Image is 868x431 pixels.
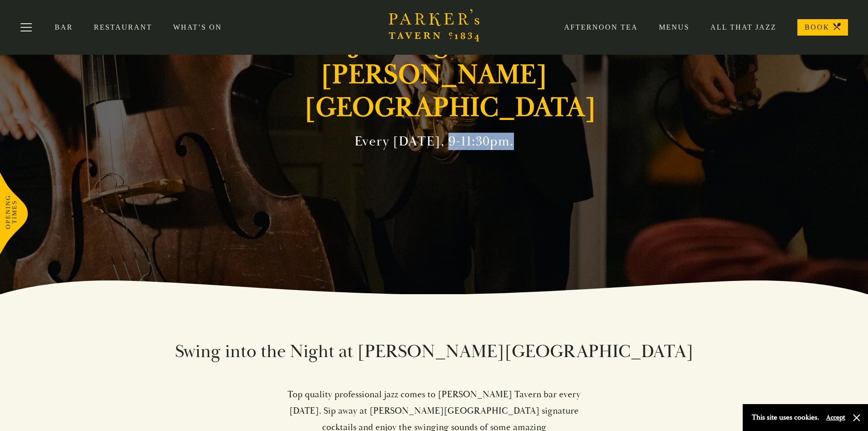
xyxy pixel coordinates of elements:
p: This site uses cookies. [752,411,819,424]
button: Accept [826,413,845,422]
h2: Every [DATE], 9-11:30pm. [354,133,514,150]
button: Close and accept [852,413,861,422]
h1: Jazz Nights in [PERSON_NAME][GEOGRAPHIC_DATA] [304,26,564,124]
h2: Swing into the Night at [PERSON_NAME][GEOGRAPHIC_DATA] [175,340,694,363]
